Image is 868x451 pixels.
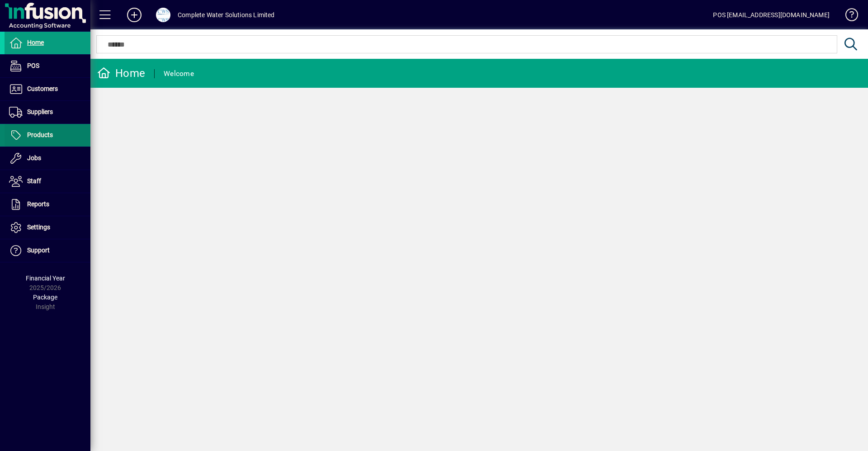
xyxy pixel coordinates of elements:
[178,8,275,22] div: Complete Water Solutions Limited
[27,39,44,46] span: Home
[27,177,41,185] span: Staff
[5,124,90,147] a: Products
[27,131,53,138] span: Products
[120,7,149,23] button: Add
[27,154,41,161] span: Jobs
[97,66,145,81] div: Home
[5,193,90,216] a: Reports
[149,7,178,23] button: Profile
[839,2,857,31] a: Knowledge Base
[27,200,49,208] span: Reports
[5,78,90,100] a: Customers
[27,85,58,92] span: Customers
[26,275,65,282] span: Financial Year
[33,294,57,301] span: Package
[27,62,39,69] span: POS
[5,216,90,239] a: Settings
[5,147,90,170] a: Jobs
[27,108,53,115] span: Suppliers
[5,170,90,193] a: Staff
[5,101,90,123] a: Suppliers
[27,223,50,231] span: Settings
[713,8,830,22] div: POS [EMAIL_ADDRESS][DOMAIN_NAME]
[5,55,90,77] a: POS
[5,239,90,262] a: Support
[164,66,194,81] div: Welcome
[27,247,50,254] span: Support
